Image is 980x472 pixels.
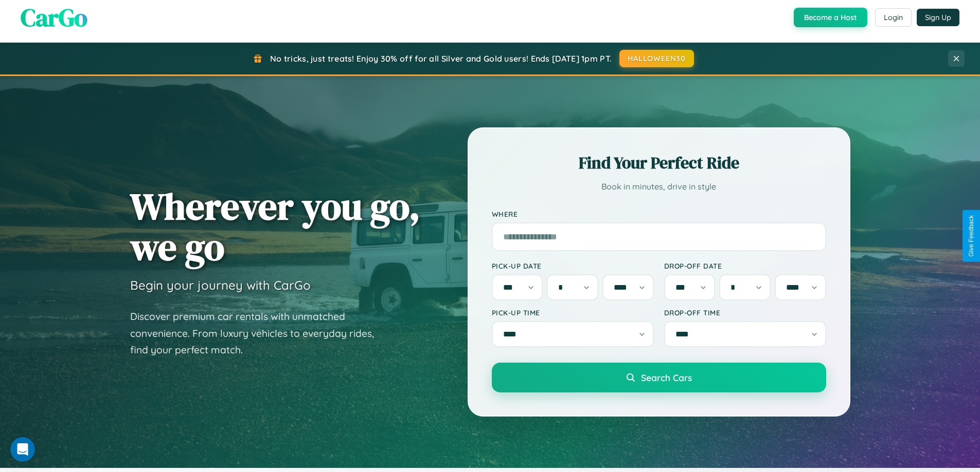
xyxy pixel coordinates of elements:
h3: Begin your journey with CarGo [130,277,311,293]
p: Discover premium car rentals with unmatched convenience. From luxury vehicles to everyday rides, ... [130,308,387,358]
div: Give Feedback [968,215,975,257]
p: Book in minutes, drive in style [492,179,826,194]
span: No tricks, just treats! Enjoy 30% off for all Silver and Gold users! Ends [DATE] 1pm PT. [270,53,612,64]
button: Login [875,8,912,27]
button: Sign Up [917,9,959,26]
button: HALLOWEEN30 [619,50,694,67]
span: Search Cars [641,372,692,383]
label: Pick-up Date [492,261,654,270]
label: Where [492,210,826,218]
button: Become a Host [794,8,867,27]
h1: Wherever you go, we go [130,186,420,267]
h2: Find Your Perfect Ride [492,152,826,174]
label: Drop-off Date [664,261,826,270]
label: Pick-up Time [492,308,654,317]
button: Search Cars [492,363,826,392]
span: CarGo [21,1,87,34]
label: Drop-off Time [664,308,826,317]
iframe: Intercom live chat [10,437,35,462]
